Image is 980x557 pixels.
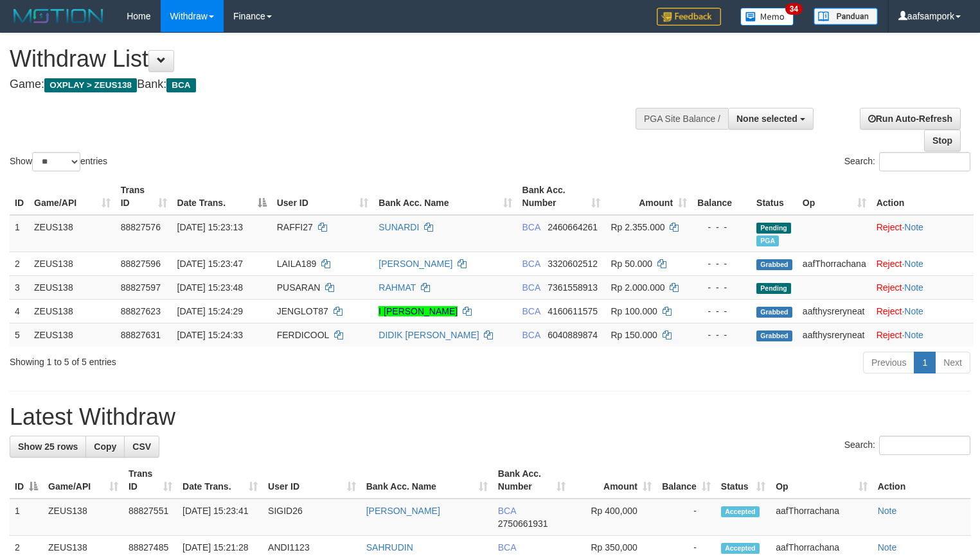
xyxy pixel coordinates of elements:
td: · [871,252,974,275]
h1: Latest Withdraw [10,404,970,430]
td: Rp 400,000 [571,499,657,536]
a: Stop [924,130,961,151]
a: RAHMAT [379,282,416,293]
th: Action [871,178,974,215]
span: [DATE] 15:23:47 [177,259,243,269]
label: Search: [844,436,970,455]
td: · [871,275,974,299]
th: Date Trans.: activate to sort column ascending [177,462,263,499]
a: I [PERSON_NAME] [379,306,458,316]
div: - - - [697,221,746,234]
span: Accepted [721,506,760,517]
span: BCA [522,306,540,316]
span: BCA [166,78,195,92]
span: Marked by aafsolysreylen [756,236,779,246]
td: 1 [10,215,29,252]
th: Bank Acc. Number: activate to sort column ascending [517,178,606,215]
th: Bank Acc. Name: activate to sort column ascending [361,462,493,499]
a: Reject [877,282,902,293]
th: Game/API: activate to sort column ascending [29,178,116,215]
span: BCA [498,506,516,516]
th: Op: activate to sort column ascending [797,178,871,215]
span: PUSARAN [277,282,321,293]
th: Balance [692,178,751,215]
span: BCA [522,259,540,269]
td: aafthysreryneat [797,323,871,347]
th: Trans ID: activate to sort column ascending [116,178,172,215]
a: Note [904,306,923,316]
span: Copy 2750661931 to clipboard [498,518,548,529]
span: 88827596 [121,259,161,269]
a: Show 25 rows [10,436,86,458]
td: ZEUS138 [29,215,116,252]
img: Feedback.jpg [657,8,721,26]
div: PGA Site Balance / [636,108,728,130]
td: SIGID26 [263,499,361,536]
th: Trans ID: activate to sort column ascending [123,462,177,499]
div: - - - [697,329,746,341]
span: Show 25 rows [18,441,78,452]
span: Grabbed [756,330,792,341]
a: Reject [877,222,902,232]
td: · [871,215,974,252]
span: 88827631 [121,330,161,340]
td: 2 [10,252,29,275]
td: 5 [10,323,29,347]
th: Amount: activate to sort column ascending [605,178,692,215]
th: Amount: activate to sort column ascending [571,462,657,499]
td: 3 [10,275,29,299]
td: aafThorrachana [771,499,872,536]
div: - - - [697,281,746,294]
span: Copy 4160611575 to clipboard [548,306,598,316]
td: aafThorrachana [797,252,871,275]
span: BCA [522,330,540,340]
th: User ID: activate to sort column ascending [272,178,374,215]
span: Copy 2460664261 to clipboard [548,222,598,232]
h1: Withdraw List [10,46,641,72]
span: Rp 2.355.000 [610,222,664,232]
td: ZEUS138 [29,323,116,347]
span: Copy 6040889874 to clipboard [548,330,598,340]
span: Rp 50.000 [610,259,652,269]
a: Note [904,330,923,340]
a: Reject [877,330,902,340]
a: Note [904,259,923,269]
span: None selected [736,114,797,124]
td: [DATE] 15:23:41 [177,499,263,536]
td: - [657,499,716,536]
h4: Game: Bank: [10,78,641,91]
span: Rp 100.000 [610,306,657,316]
img: MOTION_logo.png [10,6,107,26]
select: Showentries [32,152,80,171]
input: Search: [879,152,970,171]
span: Pending [756,283,791,294]
a: Copy [85,436,125,458]
span: BCA [522,282,540,293]
div: Showing 1 to 5 of 5 entries [10,350,398,368]
img: Button%20Memo.svg [740,8,794,26]
span: [DATE] 15:23:48 [177,282,243,293]
span: Copy 3320602512 to clipboard [548,259,598,269]
a: Reject [877,306,902,316]
div: - - - [697,257,746,270]
a: Note [878,506,897,516]
span: 88827576 [121,222,161,232]
th: Game/API: activate to sort column ascending [43,462,123,499]
th: ID [10,178,29,215]
td: ZEUS138 [29,299,116,323]
th: Balance: activate to sort column ascending [657,462,716,499]
th: Action [873,462,970,499]
input: Search: [879,436,970,455]
a: Note [904,282,923,293]
td: 4 [10,299,29,323]
img: panduan.png [814,8,878,25]
td: · [871,299,974,323]
td: · [871,323,974,347]
th: Status: activate to sort column ascending [716,462,771,499]
a: Next [935,352,970,373]
a: Note [878,542,897,553]
th: Bank Acc. Name: activate to sort column ascending [373,178,517,215]
span: [DATE] 15:23:13 [177,222,243,232]
td: 1 [10,499,43,536]
span: OXPLAY > ZEUS138 [44,78,137,92]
